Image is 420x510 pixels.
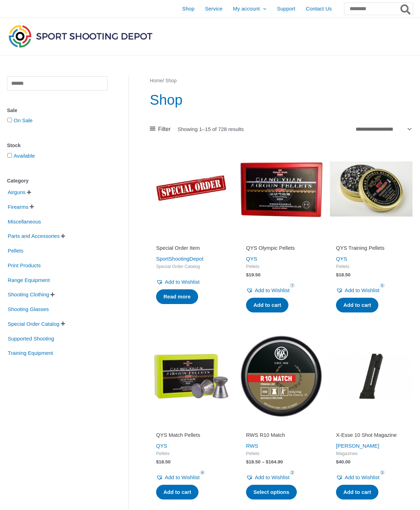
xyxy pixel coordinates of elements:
[246,264,316,270] span: Pellets
[7,204,29,209] a: Firearms
[246,459,260,464] bdi: 18.50
[156,264,226,270] span: Special Order Catalog
[30,204,34,209] span: 
[336,272,350,277] bdi: 18.50
[27,190,31,195] span: 
[61,321,65,326] span: 
[7,140,107,151] div: Stock
[7,118,12,122] input: On Sale
[7,216,42,228] span: Miscellaneous
[255,474,289,480] span: Add to Wishlist
[379,470,385,475] span: 3
[336,235,406,243] iframe: Customer reviews powered by Trustpilot
[246,422,316,430] iframe: Customer reviews powered by Trustpilot
[7,245,24,257] span: Pellets
[156,256,203,262] a: SportShootingDepot
[289,470,295,475] span: 2
[7,274,50,286] span: Range Equipment
[7,289,50,301] span: Shooting Clothing
[336,285,379,295] a: Add to Wishlist
[156,443,167,449] a: QYS
[246,298,288,312] a: Add to cart: “QYS Olympic Pellets”
[345,287,379,293] span: Add to Wishlist
[246,235,316,243] iframe: Customer reviews powered by Trustpilot
[336,432,406,441] a: X-Esse 10 Shot Magazine
[345,474,379,480] span: Add to Wishlist
[246,432,316,439] h2: RWS R10 Match
[266,459,283,464] bdi: 164.90
[7,23,154,49] img: Sport Shooting Depot
[7,153,12,158] input: Available
[150,335,233,418] img: QYS Match Pellets
[156,473,199,482] a: Add to Wishlist
[7,247,24,253] a: Pellets
[353,124,413,134] select: Shop order
[7,218,42,224] a: Miscellaneous
[7,201,29,213] span: Firearms
[7,262,41,268] a: Print Products
[336,473,379,482] a: Add to Wishlist
[150,78,163,83] a: Home
[7,306,50,312] a: Shooting Glasses
[7,233,60,239] a: Parts and Accessories
[246,451,316,457] span: Pellets
[156,422,226,430] iframe: Customer reviews powered by Trustpilot
[246,256,257,262] a: QYS
[61,234,65,239] span: 
[336,485,378,499] a: Add to cart: “X-Esse 10 Shot Magazine”
[7,321,60,326] a: Special Order Catalog
[330,335,413,418] img: X-Esse 10 Shot Magazine
[336,451,406,457] span: Magazines
[14,117,33,123] a: On Sale
[7,318,60,330] span: Special Order Catalog
[7,347,54,359] span: Training Equipment
[156,459,170,464] bdi: 18.50
[156,432,226,439] h2: QYS Match Pellets
[336,256,347,262] a: QYS
[7,333,55,345] span: Supported Shooting
[165,279,199,285] span: Add to Wishlist
[336,422,406,430] iframe: Customer reviews powered by Trustpilot
[165,474,199,480] span: Add to Wishlist
[336,298,378,312] a: Add to cart: “QYS Training Pellets”
[240,147,323,230] img: QYS Olympic Pellets
[289,283,295,288] span: 7
[336,272,339,277] span: $
[156,432,226,441] a: QYS Match Pellets
[150,147,233,230] img: Special Order Item
[246,244,316,251] h2: QYS Olympic Pellets
[246,244,316,254] a: QYS Olympic Pellets
[199,470,205,475] span: 4
[246,459,249,464] span: $
[336,459,350,464] bdi: 40.00
[7,350,54,356] a: Training Equipment
[177,126,244,132] p: Showing 1–15 of 728 results
[336,264,406,270] span: Pellets
[158,124,171,135] span: Filter
[255,287,289,293] span: Add to Wishlist
[156,244,226,251] h2: Special Order Item
[156,459,159,464] span: $
[330,147,413,230] img: QYS Training Pellets
[156,235,226,243] iframe: Customer reviews powered by Trustpilot
[240,335,323,418] img: RWS R10 Match
[336,459,339,464] span: $
[266,459,268,464] span: $
[7,186,26,198] span: Airguns
[336,244,406,251] h2: QYS Training Pellets
[156,485,198,499] a: Add to cart: “QYS Match Pellets”
[156,244,226,254] a: Special Order Item
[7,276,50,282] a: Range Equipment
[150,90,413,110] h1: Shop
[246,443,258,449] a: RWS
[336,432,406,439] h2: X-Esse 10 Shot Magazine
[7,230,60,242] span: Parts and Accessories
[246,285,289,295] a: Add to Wishlist
[336,244,406,254] a: QYS Training Pellets
[7,335,55,341] a: Supported Shooting
[7,176,107,186] div: Category
[150,124,170,135] a: Filter
[336,443,379,449] a: [PERSON_NAME]
[150,76,413,85] nav: Breadcrumb
[7,105,107,116] div: Sale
